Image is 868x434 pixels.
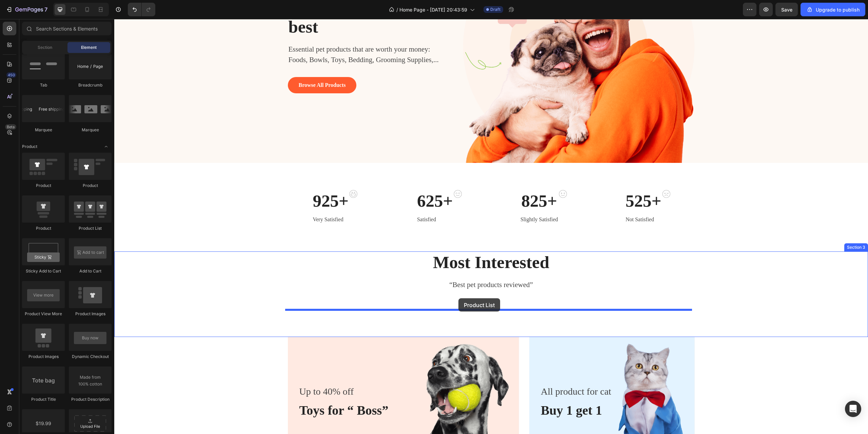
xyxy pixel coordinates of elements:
[6,72,16,78] div: 450
[22,311,65,317] div: Product View More
[781,7,792,13] span: Save
[22,144,37,150] span: Product
[69,396,112,402] div: Product Description
[399,6,467,13] span: Home Page - [DATE] 20:43:59
[801,3,865,16] button: Upgrade to publish
[3,3,51,16] button: 7
[69,311,112,317] div: Product Images
[101,141,112,152] span: Toggle open
[69,225,112,231] div: Product List
[775,3,798,16] button: Save
[5,124,16,130] div: Beta
[806,6,860,13] div: Upgrade to publish
[22,22,112,35] input: Search Sections & Elements
[22,225,65,231] div: Product
[845,401,861,417] div: Open Intercom Messenger
[69,127,112,133] div: Marquee
[81,44,97,51] span: Element
[69,183,112,189] div: Product
[128,3,155,16] div: Undo/Redo
[44,5,47,14] p: 7
[22,396,65,402] div: Product Title
[22,183,65,189] div: Product
[22,127,65,133] div: Marquee
[22,268,65,274] div: Sticky Add to Cart
[396,6,398,13] span: /
[22,354,65,360] div: Product Images
[22,82,65,88] div: Tab
[69,354,112,360] div: Dynamic Checkout
[69,268,112,274] div: Add to Cart
[114,19,868,434] iframe: Design area
[38,44,52,51] span: Section
[490,6,500,13] span: Draft
[69,82,112,88] div: Breadcrumb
